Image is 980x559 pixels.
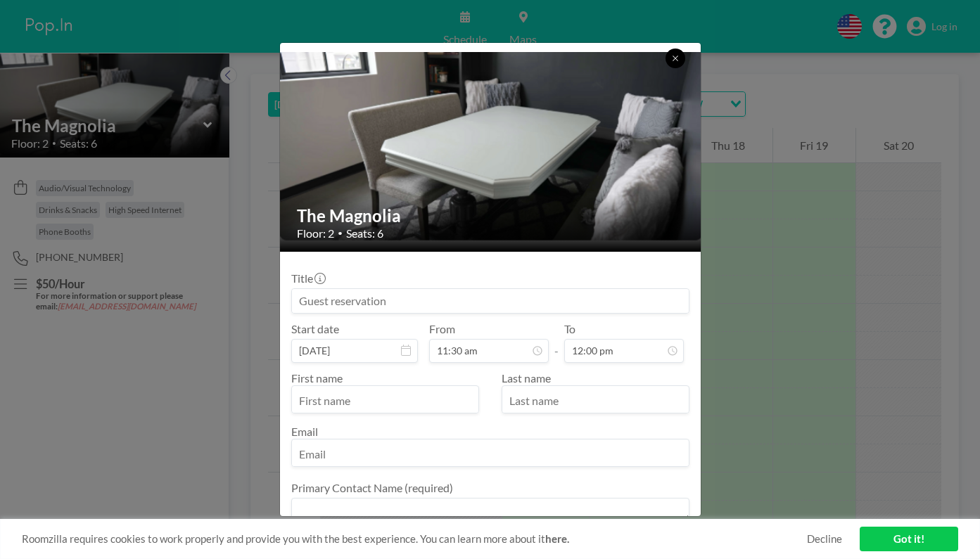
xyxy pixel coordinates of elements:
a: Decline [807,532,842,546]
input: Email [292,442,689,466]
img: 537.png [280,52,702,242]
span: Seats: 6 [346,226,383,240]
label: From [429,322,455,336]
label: Primary Contact Name (required) [291,481,453,495]
span: - [554,327,559,358]
label: Start date [291,322,339,336]
a: here. [545,532,569,545]
label: Last name [502,371,551,385]
input: First name [292,389,478,413]
span: • [338,228,343,238]
input: Guest reservation [292,289,689,313]
label: First name [291,371,343,385]
label: Email [291,425,318,438]
label: To [564,322,575,336]
span: Floor: 2 [297,226,334,240]
a: Got it! [860,527,958,551]
input: Last name [502,389,689,413]
span: Roomzilla requires cookies to work properly and provide you with the best experience. You can lea... [22,532,807,546]
h2: The Magnolia [297,205,685,226]
label: Title [291,271,324,285]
